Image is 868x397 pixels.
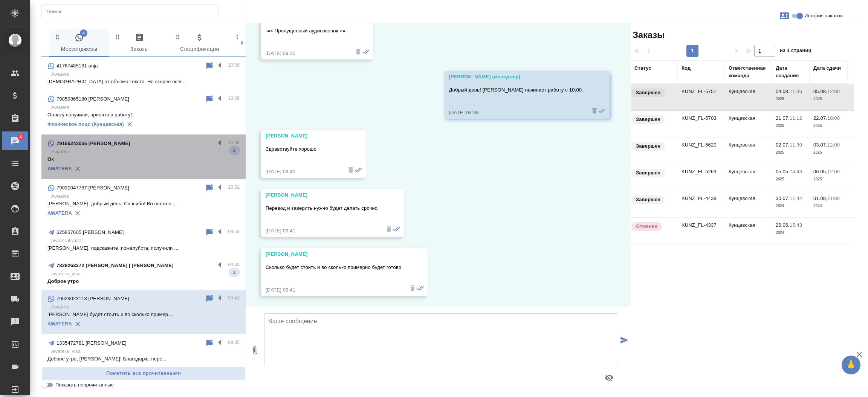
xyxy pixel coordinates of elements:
[827,115,840,121] p: 18:00
[827,169,840,174] p: 12:00
[228,95,240,102] p: 10:09
[41,334,246,367] div: 1335472781 [PERSON_NAME]09:35awatera_visaДоброе утро, [PERSON_NAME]! Благодарю, пере...
[124,119,135,130] button: Удалить привязку
[228,183,240,191] p: 10:02
[41,134,246,179] div: 79166242056 [PERSON_NAME]10:06AwateraОк2AWATERA
[266,205,377,212] p: Перевод и заверить нужно будет делать срочно
[813,89,827,94] p: 05.08,
[228,61,240,69] p: 10:09
[229,269,240,276] span: 2
[776,122,806,130] p: 2025
[682,64,691,72] div: Код
[631,141,674,151] div: Выставляет КМ при направлении счета или после выполнения всех работ/сдачи заказа клиенту. Окончат...
[631,168,674,178] div: Выставляет КМ при направлении счета или после выполнения всех работ/сдачи заказа клиенту. Окончат...
[266,145,339,153] p: Здравствуйте хорошо
[804,12,843,20] span: История заказов
[636,223,657,230] p: Отменен
[228,261,240,269] p: 09:44
[234,33,286,54] span: Клиенты
[813,142,827,148] p: 03.07,
[114,33,121,40] svg: Зажми и перетащи, чтобы поменять порядок вкладок
[827,195,840,201] p: 11:00
[776,95,806,103] p: 2025
[72,208,83,219] button: Удалить привязку
[775,7,793,25] button: Заявки
[72,163,83,174] button: Удалить привязку
[776,222,790,228] p: 26.06,
[813,169,827,174] p: 06.05,
[631,115,674,125] div: Выставляет КМ при направлении счета или после выполнения всех работ/сдачи заказа клиенту. Окончат...
[266,191,377,199] div: [PERSON_NAME]
[57,229,124,236] p: 625837605 [PERSON_NAME]
[266,227,377,235] div: [DATE] 09:41
[47,200,240,208] p: [PERSON_NAME], добрый день! Спасибо! Во вложен...
[266,50,347,57] div: [DATE] 09:20
[813,202,844,210] p: 2024
[205,228,214,237] div: Пометить непрочитанным
[47,166,72,171] a: AWATERA
[228,294,240,302] p: 09:41
[790,169,802,174] p: 14:43
[47,78,240,86] p: [DEMOGRAPHIC_DATA] от объема текста. Но скорее всег...
[813,115,827,121] p: 22.07,
[41,90,246,134] div: 79859865180 [PERSON_NAME]10:09AwateraОплату получили, принято в работу!Физическое лицо (Кунцевская)
[47,278,240,285] p: Доброе утро
[842,356,860,374] button: 🙏
[636,116,660,123] p: Завершен
[46,369,241,378] span: Пометить все прочитанными
[776,169,790,174] p: 05.05,
[15,133,26,141] span: 4
[636,142,660,150] p: Завершен
[80,29,87,37] span: 4
[634,64,651,72] div: Статус
[205,339,214,348] div: Пометить непрочитанным
[47,210,72,216] a: AWATERA
[205,61,214,70] div: Пометить непрочитанным
[780,46,811,57] span: из 1 страниц
[776,142,790,148] p: 02.07,
[776,149,806,156] p: 2025
[53,33,105,54] span: Мессенджеры
[174,33,225,54] span: Спецификации
[228,139,240,147] p: 10:06
[678,218,725,244] td: KUNZ_FL-4337
[205,95,214,104] div: Пометить непрочитанным
[57,339,127,347] p: 1335472781 [PERSON_NAME]
[776,89,790,94] p: 04.08,
[776,202,806,210] p: 2024
[228,228,240,235] p: 09:53
[725,191,772,217] td: Кунцевская
[449,73,583,81] div: [PERSON_NAME] (менеджер)
[51,104,240,111] p: Awatera
[678,137,725,164] td: KUNZ_FL-5620
[266,168,339,176] div: [DATE] 09:40
[47,244,240,252] p: [PERSON_NAME], подскажите, пожалуйста, получили ...
[449,109,583,116] div: [DATE] 09:38
[631,29,665,41] span: Заказы
[41,290,246,334] div: 79629023113 [PERSON_NAME]09:41Awatera[PERSON_NAME] будет стоить и во сколько пример...AWATERA
[776,229,806,237] p: 2024
[449,86,583,94] p: Добрый день! [PERSON_NAME] начинает работу с 10:00.
[725,218,772,244] td: Кунцевская
[827,142,840,148] p: 12:00
[678,164,725,191] td: KUNZ_FL-5263
[41,257,246,290] div: 7828263372 [PERSON_NAME] | [PERSON_NAME]09:44awatera_visaДоброе утро2
[51,148,240,156] p: Awatera
[47,311,240,318] p: [PERSON_NAME] будет стоить и во сколько пример...
[266,286,401,294] div: [DATE] 09:41
[790,195,802,201] p: 11:42
[57,95,129,103] p: 79859865180 [PERSON_NAME]
[631,88,674,98] div: Выставляет КМ при направлении счета или после выполнения всех работ/сдачи заказа клиенту. Окончат...
[729,64,768,79] div: Ответственная команда
[51,237,240,244] p: awateratraktat
[813,95,844,103] p: 2025
[813,195,827,201] p: 01.08,
[790,142,802,148] p: 11:30
[47,156,240,163] p: Ок
[790,115,802,121] p: 11:12
[813,122,844,130] p: 2025
[57,62,98,70] p: 41767485181 anja
[790,222,802,228] p: 15:43
[57,184,129,192] p: 79030047787 [PERSON_NAME]
[229,147,240,154] span: 2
